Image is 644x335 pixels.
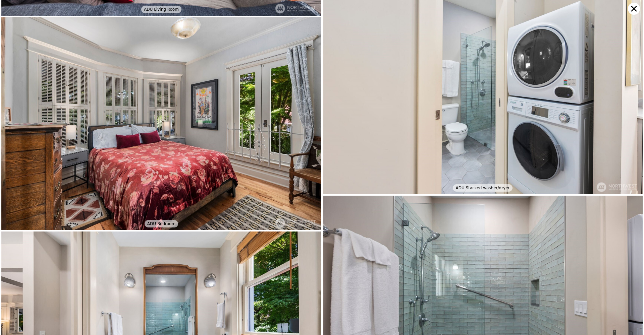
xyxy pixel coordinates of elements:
[453,184,512,192] div: ADU Stacked washer/dryer
[1,17,321,230] img: ADU Bedroom
[141,6,181,13] div: ADU Living Room
[145,220,178,227] div: ADU Bedroom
